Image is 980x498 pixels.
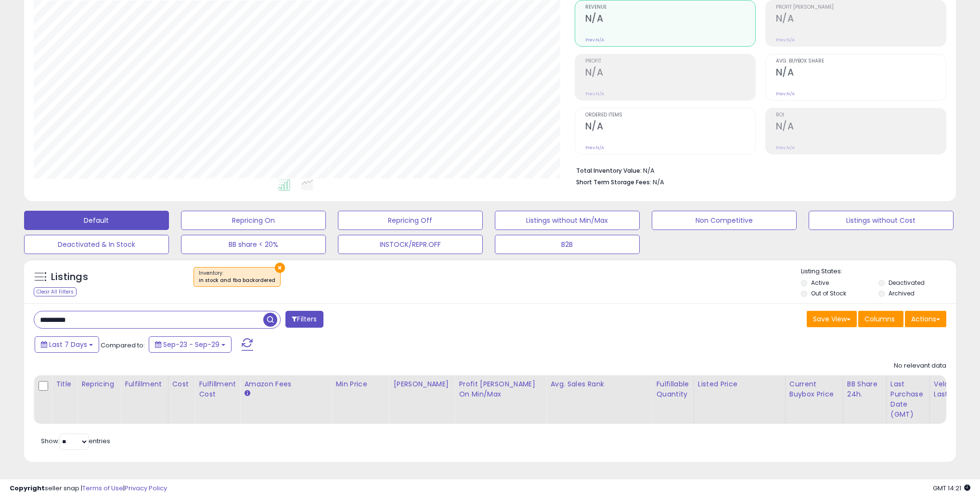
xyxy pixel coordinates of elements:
div: Velocity Last 7d [934,379,969,399]
div: seller snap | | [10,484,167,493]
div: Current Buybox Price [789,379,839,399]
div: in stock and fba backordered [199,277,275,284]
label: Active [811,279,829,287]
span: Ordered Items [585,113,755,118]
h2: N/A [585,13,755,26]
small: Prev: N/A [776,37,795,43]
li: N/A [576,164,940,176]
button: Non Competitive [652,211,797,230]
label: Archived [889,289,915,297]
div: Last Purchase Date (GMT) [890,379,926,420]
b: Short Term Storage Fees: [576,178,651,186]
span: 2025-10-7 14:21 GMT [933,484,970,493]
strong: Copyright [10,484,45,493]
button: Listings without Min/Max [495,211,640,230]
span: Profit [PERSON_NAME] [776,5,946,10]
button: Sep-23 - Sep-29 [149,336,232,353]
div: Repricing [81,379,116,389]
div: Min Price [335,379,385,389]
b: Total Inventory Value: [576,166,642,175]
h2: N/A [585,67,755,80]
span: Profit [585,59,755,64]
small: Amazon Fees. [244,389,250,398]
label: Out of Stock [811,289,846,297]
button: Repricing On [181,211,326,230]
button: × [275,263,285,273]
button: BB share < 20% [181,235,326,254]
button: Default [24,211,169,230]
small: Prev: N/A [776,91,795,97]
span: Last 7 Days [49,340,87,349]
div: No relevant data [894,361,946,370]
div: Title [56,379,73,389]
button: Save View [807,311,857,327]
a: Privacy Policy [125,484,167,493]
button: Columns [858,311,903,327]
label: Deactivated [889,279,925,287]
h2: N/A [776,67,946,80]
button: Filters [285,311,323,328]
div: Amazon Fees [244,379,327,389]
div: [PERSON_NAME] [393,379,451,389]
span: Columns [864,314,895,324]
a: Terms of Use [82,484,123,493]
button: Actions [905,311,946,327]
div: Clear All Filters [34,287,77,296]
div: Cost [172,379,191,389]
small: Prev: N/A [585,37,604,43]
h2: N/A [776,121,946,134]
button: Last 7 Days [35,336,99,353]
span: N/A [653,178,664,187]
h2: N/A [585,121,755,134]
span: Compared to: [101,341,145,350]
button: INSTOCK/REPR.OFF [338,235,483,254]
small: Prev: N/A [585,145,604,151]
span: Sep-23 - Sep-29 [163,340,219,349]
span: Revenue [585,5,755,10]
div: Listed Price [698,379,781,389]
span: ROI [776,113,946,118]
small: Prev: N/A [776,145,795,151]
div: Profit [PERSON_NAME] on Min/Max [459,379,542,399]
th: The percentage added to the cost of goods (COGS) that forms the calculator for Min & Max prices. [455,375,546,424]
div: Fulfillment Cost [199,379,236,399]
button: Repricing Off [338,211,483,230]
div: Fulfillable Quantity [656,379,689,399]
span: Avg. Buybox Share [776,59,946,64]
span: Show: entries [41,436,110,446]
span: Inventory : [199,269,275,284]
div: Avg. Sales Rank [550,379,648,389]
button: Listings without Cost [809,211,954,230]
div: Fulfillment [125,379,164,389]
button: B2B [495,235,640,254]
h2: N/A [776,13,946,26]
button: Deactivated & In Stock [24,235,169,254]
h5: Listings [51,270,88,284]
p: Listing States: [801,267,956,276]
small: Prev: N/A [585,91,604,97]
div: BB Share 24h. [847,379,882,399]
